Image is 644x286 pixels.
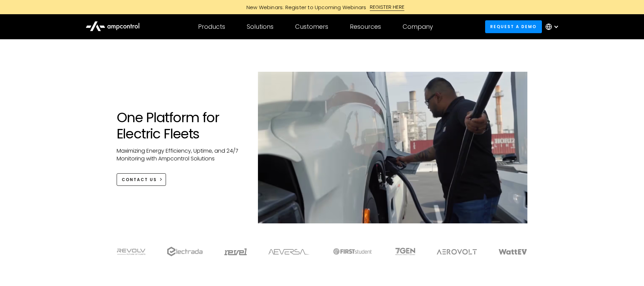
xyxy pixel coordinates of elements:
[295,23,328,30] div: Customers
[198,23,225,30] div: Products
[499,249,527,255] img: WattEV logo
[247,23,273,30] div: Solutions
[437,249,477,255] img: Aerovolt Logo
[350,23,381,30] div: Resources
[485,20,542,33] a: Request a demo
[170,3,474,11] a: New Webinars: Register to Upcoming WebinarsREGISTER HERE
[117,147,245,162] p: Maximizing Energy Efficiency, Uptime, and 24/7 Monitoring with Ampcontrol Solutions
[167,247,202,256] img: electrada logo
[370,3,405,11] div: REGISTER HERE
[117,109,245,142] h1: One Platform for Electric Fleets
[117,173,166,186] a: CONTACT US
[403,23,433,30] div: Company
[240,4,370,11] div: New Webinars: Register to Upcoming Webinars
[122,177,157,183] div: CONTACT US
